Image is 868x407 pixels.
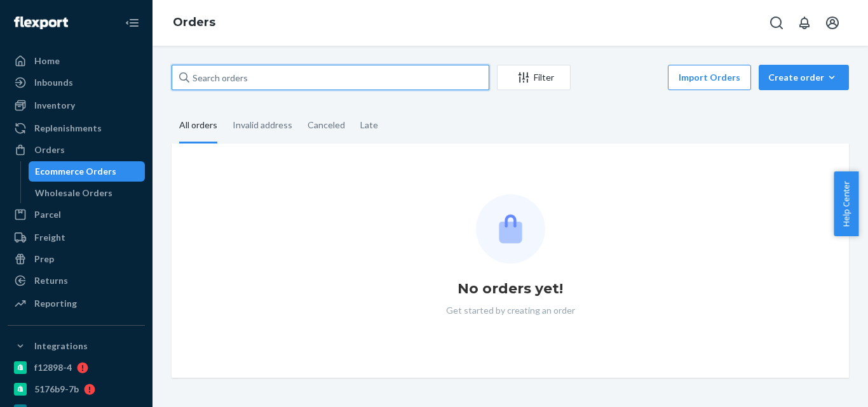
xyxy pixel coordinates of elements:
[163,4,226,41] ol: breadcrumbs
[476,194,545,264] img: Empty list
[233,109,292,142] div: Invalid address
[34,122,102,135] div: Replenishments
[179,109,217,143] div: All orders
[29,161,146,182] a: Ecommerce Orders
[34,253,54,265] div: Prep
[35,165,116,178] div: Ecommerce Orders
[759,65,849,90] button: Create order
[820,10,845,36] button: Open account menu
[34,76,73,89] div: Inbounds
[173,15,215,29] a: Orders
[8,336,145,356] button: Integrations
[768,71,839,84] div: Create order
[458,279,563,299] h1: No orders yet!
[8,227,145,248] a: Freight
[34,231,65,244] div: Freight
[14,17,68,29] img: Flexport logo
[172,65,489,90] input: Search orders
[8,293,145,314] a: Reporting
[35,187,112,199] div: Wholesale Orders
[8,72,145,93] a: Inbounds
[8,270,145,291] a: Returns
[119,10,145,36] button: Close Navigation
[34,340,88,352] div: Integrations
[34,99,75,112] div: Inventory
[792,10,817,36] button: Open notifications
[360,109,378,142] div: Late
[8,95,145,116] a: Inventory
[34,383,79,396] div: 5176b9-7b
[498,71,570,84] div: Filter
[497,65,571,90] button: Filter
[8,118,145,138] a: Replenishments
[8,357,145,378] a: f12898-4
[8,249,145,269] a: Prep
[8,140,145,160] a: Orders
[8,379,145,399] a: 5176b9-7b
[34,274,68,287] div: Returns
[34,143,65,156] div: Orders
[34,297,77,310] div: Reporting
[668,65,751,90] button: Import Orders
[8,204,145,225] a: Parcel
[834,171,858,236] button: Help Center
[8,51,145,71] a: Home
[764,10,789,36] button: Open Search Box
[34,208,61,221] div: Parcel
[446,304,575,317] p: Get started by creating an order
[29,183,146,203] a: Wholesale Orders
[34,361,72,374] div: f12898-4
[34,55,60,67] div: Home
[308,109,345,142] div: Canceled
